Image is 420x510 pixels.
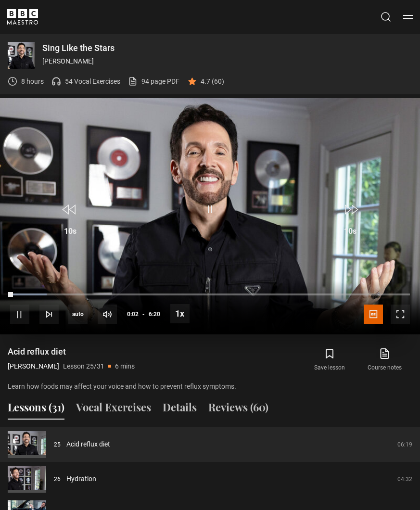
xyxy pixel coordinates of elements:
button: Lessons (31) [8,399,64,420]
a: Acid reflux diet [66,439,110,449]
a: 94 page PDF [128,76,179,87]
button: Save lesson [302,346,357,374]
p: Learn how foods may affect your voice and how to prevent reflux symptoms. [8,382,266,392]
p: 54 Vocal Exercises [65,76,120,87]
button: Captions [364,305,383,324]
button: Details [163,399,197,420]
span: 0:02 [127,306,139,323]
button: Mute [98,305,117,324]
p: [PERSON_NAME] [42,56,412,66]
p: Lesson 25/31 [63,361,104,371]
button: Playback Rate [170,304,190,323]
div: Progress Bar [10,293,410,295]
p: 8 hours [21,76,44,87]
button: Pause [10,305,29,324]
span: 6:20 [149,306,160,323]
button: Reviews (60) [208,399,268,420]
button: Fullscreen [391,305,410,324]
button: Toggle navigation [403,12,413,22]
span: auto [68,305,88,324]
h1: Acid reflux diet [8,346,135,357]
p: 4.7 (60) [201,76,224,87]
a: Course notes [357,346,412,374]
button: Next Lesson [39,305,59,324]
p: [PERSON_NAME] [8,361,59,371]
p: 6 mins [115,361,135,371]
svg: BBC Maestro [7,9,38,25]
div: Current quality: 720p [68,305,88,324]
span: - [142,311,145,318]
a: Hydration [66,474,96,484]
p: Sing Like the Stars [42,44,412,52]
button: Vocal Exercises [76,399,151,420]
